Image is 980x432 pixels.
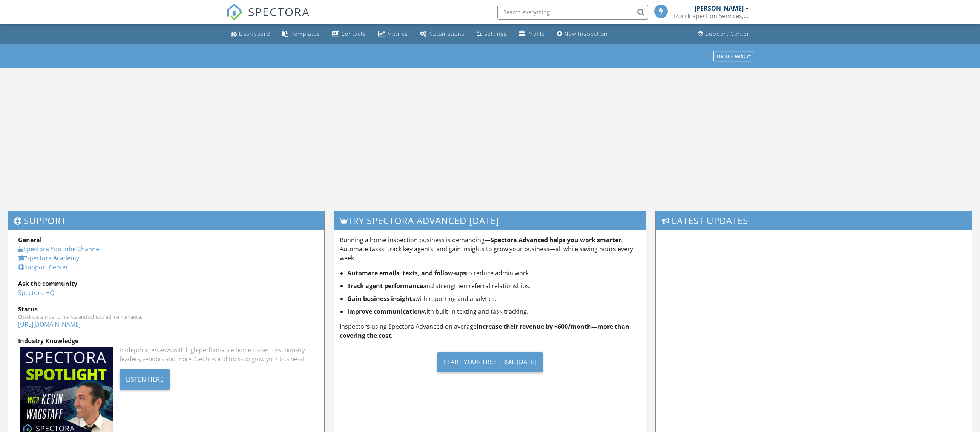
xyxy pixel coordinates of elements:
a: Support Center [695,27,753,41]
div: New Inspection [564,30,608,37]
div: Ask the community [18,279,314,288]
div: Metrics [387,30,408,37]
div: Contacts [341,30,366,37]
strong: increase their revenue by $600/month—more than covering the cost [340,322,629,340]
span: SPECTORA [248,4,310,20]
a: Spectora YouTube Channel [18,245,101,253]
div: Profile [527,30,545,37]
div: Automations [429,30,465,37]
a: Start Your Free Trial [DATE] [340,346,640,378]
strong: Spectora Advanced helps you work smarter [491,236,621,244]
div: Check system performance and scheduled maintenance. [18,314,314,320]
strong: Improve communication [347,307,422,316]
a: Company Profile [516,27,548,41]
a: Spectora HQ [18,289,54,297]
strong: Automate emails, texts, and follow-ups [347,269,466,277]
strong: Gain business insights [347,295,415,303]
div: Settings [484,30,507,37]
a: [URL][DOMAIN_NAME] [18,320,81,328]
div: Templates [291,30,320,37]
img: The Best Home Inspection Software - Spectora [226,4,243,20]
li: with built-in texting and task tracking. [347,307,640,316]
a: Metrics [375,27,411,41]
input: Search everything... [497,5,648,20]
p: Inspectors using Spectora Advanced on average . [340,322,640,340]
strong: General [18,236,42,244]
h3: Try spectora advanced [DATE] [334,211,646,230]
div: Listen Here [120,369,170,390]
a: New Inspection [554,27,611,41]
li: to reduce admin work. [347,269,640,278]
a: Contacts [329,27,369,41]
a: Support Center [18,263,68,271]
p: Running a home inspection business is demanding— . Automate tasks, track key agents, and gain ins... [340,235,640,263]
div: Dashboard [239,30,270,37]
a: Settings [474,27,510,41]
a: Templates [279,27,323,41]
a: SPECTORA [226,10,310,26]
div: Industry Knowledge [18,336,314,345]
a: Dashboard [228,27,273,41]
a: Listen Here [120,375,170,383]
div: In-depth interviews with high-performance home inspectors, industry leaders, vendors and more. Ge... [120,345,314,363]
strong: Track agent performance [347,282,423,290]
h3: Support [8,211,324,230]
div: Dashboards [717,53,751,59]
div: Support Center [705,30,750,37]
div: [PERSON_NAME] [695,5,744,12]
div: Izon Inspection Services, LLC [674,12,749,20]
a: Automations (Basic) [417,27,468,41]
div: Start Your Free Trial [DATE] [437,352,543,372]
li: with reporting and analytics. [347,294,640,303]
div: Status [18,305,314,314]
h3: Latest Updates [656,211,972,230]
button: Dashboards [713,51,754,61]
li: and strengthen referral relationships. [347,281,640,290]
a: Spectora Academy [18,254,79,262]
